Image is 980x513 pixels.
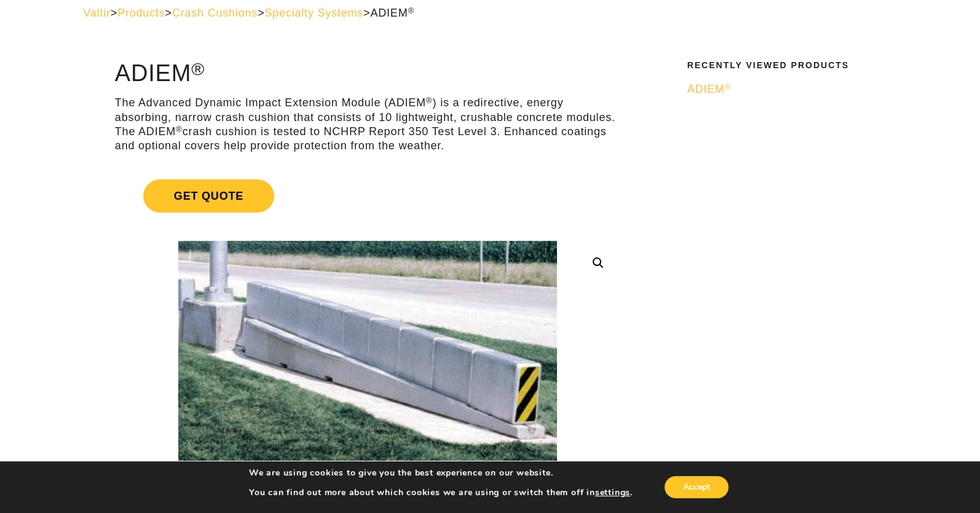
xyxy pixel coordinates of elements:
[115,96,620,154] p: The Advanced Dynamic Impact Extension Module (ADIEM ) is a redirective, energy absorbing, narrow ...
[408,6,414,15] sup: ®
[687,82,890,96] a: ADIEM®
[264,7,363,19] a: Specialty Systems
[83,6,896,20] div: > > > >
[725,82,732,92] sup: ®
[687,83,732,95] span: ADIEM
[249,468,633,479] p: We are using cookies to give you the best experience on our website.
[115,61,620,87] h1: ADIEM
[143,179,274,213] span: Get Quote
[687,61,890,70] h2: Recently Viewed Products
[595,487,630,498] button: settings
[115,165,620,227] a: Get Quote
[370,7,414,19] span: ADIEM
[191,59,205,79] sup: ®
[249,487,633,498] p: You can find out more about which cookies we are using or switch them off in .
[176,125,183,134] sup: ®
[117,7,165,19] a: Products
[426,96,433,105] sup: ®
[83,7,110,19] a: Valtir
[665,476,729,498] button: Accept
[172,7,258,19] a: Crash Cushions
